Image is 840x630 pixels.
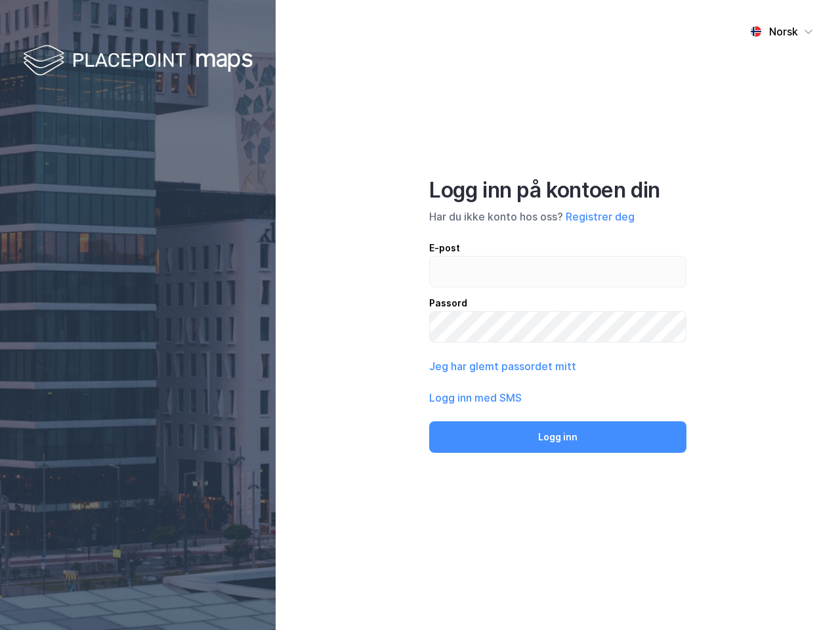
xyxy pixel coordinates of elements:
img: logo-white.f07954bde2210d2a523dddb988cd2aa7.svg [23,42,253,81]
button: Logg inn med SMS [429,390,522,406]
div: Norsk [769,24,798,39]
button: Logg inn [429,421,686,453]
button: Jeg har glemt passordet mitt [429,358,576,374]
div: E-post [429,240,686,256]
div: Logg inn på kontoen din [429,177,686,203]
button: Registrer deg [566,209,635,224]
div: Har du ikke konto hos oss? [429,209,686,224]
iframe: Chat Widget [774,567,840,630]
div: Passord [429,295,686,311]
